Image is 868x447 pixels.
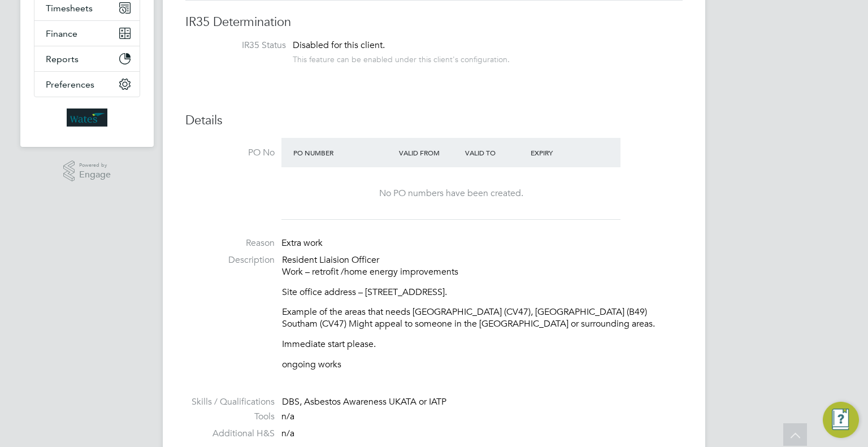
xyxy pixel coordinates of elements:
[185,14,683,31] h3: IR35 Determination
[79,160,111,170] span: Powered by
[396,142,462,163] div: Valid From
[185,147,275,159] label: PO No
[46,79,94,90] span: Preferences
[293,188,609,199] div: No PO numbers have been created.
[67,109,107,127] img: wates-logo-retina.png
[282,287,683,298] p: Site office address – [STREET_ADDRESS].
[281,237,323,249] span: Extra work
[282,254,683,278] p: Resident Liaision Officer Work – retrofit /home energy improvements
[462,142,528,163] div: Valid To
[281,428,294,439] span: n/a
[46,28,77,39] span: Finance
[197,40,286,51] label: IR35 Status
[293,51,510,64] div: This feature can be enabled under this client's configuration.
[293,40,385,51] span: Disabled for this client.
[185,396,275,408] label: Skills / Qualifications
[185,428,275,440] label: Additional H&S
[79,170,111,180] span: Engage
[282,306,683,330] p: Example of the areas that needs [GEOGRAPHIC_DATA] (CV47), [GEOGRAPHIC_DATA] (B49) Southam (CV47) ...
[528,142,594,163] div: Expiry
[185,237,275,249] label: Reason
[281,411,294,422] span: n/a
[290,142,396,163] div: PO Number
[63,160,111,182] a: Powered byEngage
[282,359,683,371] p: ongoing works
[282,396,683,408] div: DBS, Asbestos Awareness UKATA or IATP
[185,411,275,423] label: Tools
[185,254,275,266] label: Description
[34,72,140,97] button: Preferences
[34,109,140,127] a: Go to home page
[823,402,859,438] button: Engage Resource Center
[34,46,140,71] button: Reports
[282,338,683,350] p: Immediate start please.
[185,112,683,129] h3: Details
[46,54,79,64] span: Reports
[34,21,140,46] button: Finance
[46,3,93,14] span: Timesheets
